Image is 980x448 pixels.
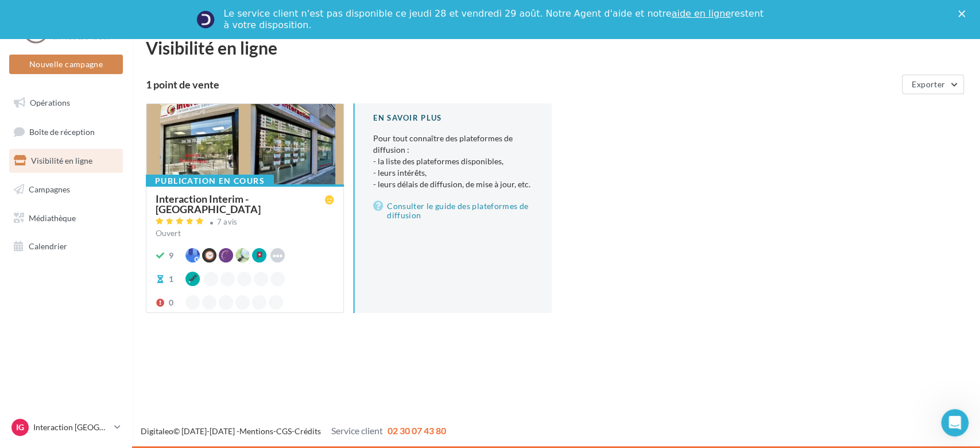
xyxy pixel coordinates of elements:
a: Consulter le guide des plateformes de diffusion [373,199,533,222]
div: En savoir plus [373,113,533,123]
div: Fermer [958,10,970,17]
a: aide en ligne [671,8,730,19]
span: IG [16,422,24,433]
div: 1 [169,273,173,285]
li: - leurs intérêts, [373,167,533,179]
a: Calendrier [7,234,125,258]
a: Médiathèque [7,206,125,230]
div: Publication en cours [146,175,274,187]
span: Ouvert [156,228,181,238]
button: Exporter [902,75,964,94]
span: Exporter [912,79,945,89]
a: Mentions [239,426,273,436]
a: 7 avis [156,216,334,230]
li: - la liste des plateformes disponibles, [373,156,533,167]
a: Opérations [7,91,125,115]
p: Pour tout connaître des plateformes de diffusion : [373,133,533,190]
p: Interaction [GEOGRAPHIC_DATA] [33,422,110,433]
div: 7 avis [217,218,238,226]
a: Visibilité en ligne [7,149,125,173]
a: IG Interaction [GEOGRAPHIC_DATA] [9,416,123,438]
iframe: Intercom live chat [941,409,969,437]
a: Crédits [295,426,321,436]
a: CGS [276,426,292,436]
span: 02 30 07 43 80 [388,425,446,436]
div: 0 [169,297,173,308]
span: Opérations [30,98,70,107]
div: 1 point de vente [146,79,897,90]
span: Service client [331,425,383,436]
div: Visibilité en ligne [146,39,966,56]
img: Profile image for Service-Client [196,10,215,29]
li: - leurs délais de diffusion, de mise à jour, etc. [373,179,533,190]
span: © [DATE]-[DATE] - - - [141,426,446,436]
div: 9 [169,250,173,261]
div: Interaction Interim - [GEOGRAPHIC_DATA] [156,194,325,214]
a: Boîte de réception [7,119,125,144]
div: Le service client n'est pas disponible ce jeudi 28 et vendredi 29 août. Notre Agent d'aide et not... [224,8,766,31]
span: Boîte de réception [29,126,95,136]
span: Visibilité en ligne [31,156,92,165]
span: Médiathèque [29,213,76,222]
a: Campagnes [7,177,125,202]
a: Digitaleo [141,426,173,436]
span: Campagnes [29,184,70,194]
button: Nouvelle campagne [9,55,123,74]
span: Calendrier [29,241,67,251]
